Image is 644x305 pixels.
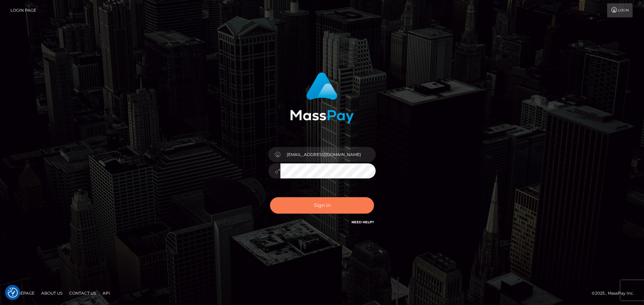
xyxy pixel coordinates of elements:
input: Username... [280,147,376,162]
a: Login Page [10,3,36,17]
img: MassPay Login [290,72,354,124]
div: © 2025 , MassPay Inc. [592,290,639,297]
a: Need Help? [352,220,374,224]
a: Login [607,3,633,17]
button: Consent Preferences [8,288,18,298]
a: API [100,288,113,298]
a: About Us [39,288,65,298]
button: Sign in [270,197,374,214]
img: Revisit consent button [8,288,18,298]
a: Homepage [7,288,37,298]
a: Contact Us [66,288,99,298]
